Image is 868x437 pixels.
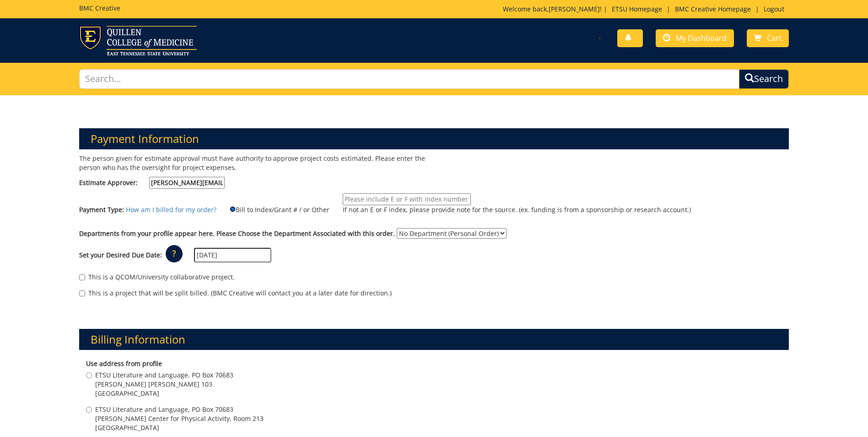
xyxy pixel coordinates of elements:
[739,69,789,89] button: Search
[79,26,197,55] img: ETSU logo
[767,33,782,43] span: Cart
[503,5,789,14] p: Welcome back, ! | | |
[79,5,120,11] h5: BMC Creative
[676,33,727,43] span: My Dashboard
[149,177,225,189] input: Estimate Approver:
[656,29,734,47] a: My Dashboard
[95,371,233,380] span: ETSU Literature and Language, PO Box 70683
[95,423,264,432] span: [GEOGRAPHIC_DATA]
[95,389,233,398] span: [GEOGRAPHIC_DATA]
[166,245,183,262] p: ?
[79,274,85,280] input: This is a QCOM/University collaborative project.
[86,372,92,378] input: ETSU Literature and Language, PO Box 70683 [PERSON_NAME] [PERSON_NAME] 103 [GEOGRAPHIC_DATA]
[79,177,225,189] label: Estimate Approver:
[86,407,92,413] input: ETSU Literature and Language, PO Box 70683 [PERSON_NAME] Center for Physical Activity, Room 213 [...
[218,204,329,214] label: Bill to Index/Grant # / or Other
[95,414,264,423] span: [PERSON_NAME] Center for Physical Activity, Room 213
[607,5,667,13] a: ETSU Homepage
[126,205,216,214] a: How am I billed for my order?
[95,380,233,389] span: [PERSON_NAME] [PERSON_NAME] 103
[79,251,162,260] label: Set your Desired Due Date:
[86,359,162,368] b: Use address from profile
[79,273,235,282] label: This is a QCOM/University collaborative project.
[79,289,392,298] label: This is a project that will be split billed. (BMC Creative will contact you at a later date for d...
[79,229,395,238] label: Departments from your profile appear here. Please Choose the Department Associated with this order.
[230,206,236,212] input: Bill to Index/Grant # / or Other
[79,69,739,89] input: Search...
[343,193,471,205] input: If not an E or F index, please provide note for the source. (ex. funding is from a sponsorship or...
[343,205,691,214] p: If not an E or F index, please provide note for the source. (ex. funding is from a sponsorship or...
[759,5,789,13] a: Logout
[79,205,124,214] label: Payment Type:
[549,5,600,13] a: [PERSON_NAME]
[79,329,789,350] h3: Billing Information
[79,154,427,172] p: The person given for estimate approval must have authority to approve project costs estimated. Pl...
[79,290,85,296] input: This is a project that will be split billed. (BMC Creative will contact you at a later date for d...
[194,248,271,262] input: MM/DD/YYYY
[79,128,789,149] h3: Payment Information
[95,405,264,414] span: ETSU Literature and Language, PO Box 70683
[670,5,755,13] a: BMC Creative Homepage
[747,29,789,47] a: Cart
